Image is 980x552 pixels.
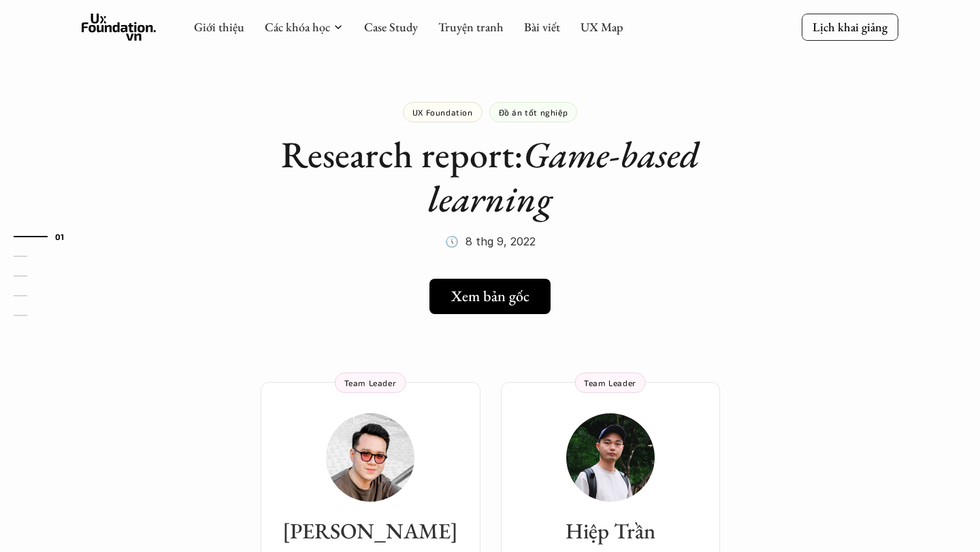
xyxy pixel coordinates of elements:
[514,518,706,544] h3: Hiệp Trần
[581,19,623,35] a: UX Map
[428,131,708,222] em: Game-based learning
[813,19,887,35] p: Lịch khai giảng
[265,19,330,35] a: Các khóa học
[499,107,568,117] p: Đồ án tốt nghiệp
[194,19,244,35] a: Giới thiệu
[429,279,551,314] a: Xem bản gốc
[584,378,636,387] p: Team Leader
[412,107,473,117] p: UX Foundation
[524,19,560,35] a: Bài viết
[438,19,504,35] a: Truyện tranh
[802,14,898,40] a: Lịch khai giảng
[14,228,78,245] a: 01
[445,231,536,252] p: 🕔 8 thg 9, 2022
[218,133,762,221] h1: Research report:
[451,288,529,305] h5: Xem bản gốc
[55,232,65,241] strong: 01
[274,518,467,544] h3: [PERSON_NAME]
[364,19,418,35] a: Case Study
[344,378,397,387] p: Team Leader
